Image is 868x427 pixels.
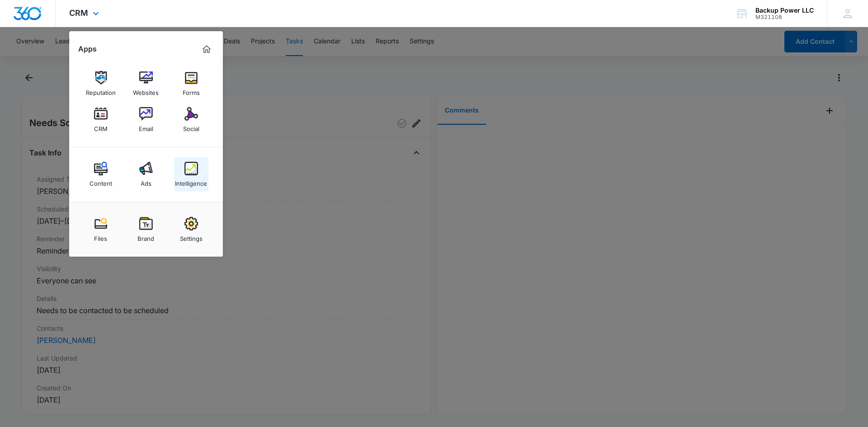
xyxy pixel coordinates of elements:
[141,175,151,187] div: Ads
[175,175,207,187] div: Intelligence
[129,157,163,192] a: Ads
[139,121,153,132] div: Email
[174,212,208,247] a: Settings
[84,157,118,192] a: Content
[133,84,159,96] div: Websites
[129,66,163,101] a: Websites
[78,45,97,53] h2: Apps
[84,212,118,247] a: Files
[90,175,112,187] div: Content
[94,230,107,242] div: Files
[183,84,200,96] div: Forms
[137,230,154,242] div: Brand
[84,66,118,101] a: Reputation
[86,84,116,96] div: Reputation
[174,66,208,101] a: Forms
[69,8,88,18] span: CRM
[129,103,163,137] a: Email
[183,121,199,132] div: Social
[755,14,814,20] div: account id
[94,121,108,132] div: CRM
[84,103,118,137] a: CRM
[755,7,814,14] div: account name
[174,103,208,137] a: Social
[129,212,163,247] a: Brand
[199,42,214,56] a: Marketing 360® Dashboard
[180,230,203,242] div: Settings
[174,157,208,192] a: Intelligence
